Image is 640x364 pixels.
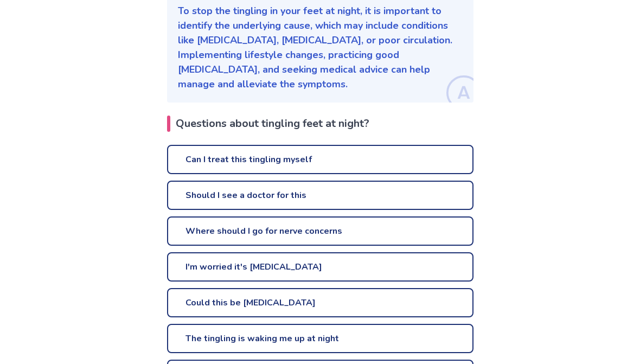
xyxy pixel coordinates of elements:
a: The tingling is waking me up at night [167,324,473,353]
a: I'm worried it's [MEDICAL_DATA] [167,252,473,282]
a: Should I see a doctor for this [167,181,473,210]
p: To stop the tingling in your feet at night, it is important to identify the underlying cause, whi... [178,4,463,92]
h2: Questions about tingling feet at night? [167,116,473,132]
a: Could this be [MEDICAL_DATA] [167,288,473,317]
a: Where should I go for nerve concerns [167,216,473,246]
a: Can I treat this tingling myself [167,145,473,174]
